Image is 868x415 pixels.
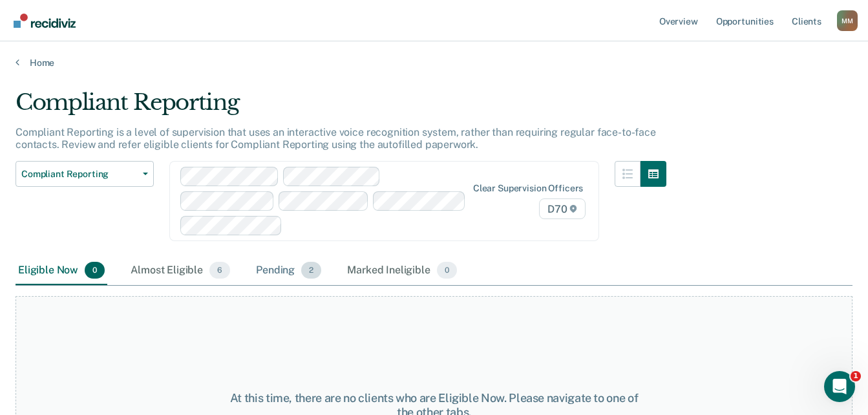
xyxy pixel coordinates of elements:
button: Profile dropdown button [837,10,858,31]
span: 2 [301,262,321,279]
iframe: Intercom live chat [824,371,855,402]
span: 1 [851,371,861,381]
span: 6 [209,262,230,279]
span: 0 [85,262,105,279]
div: Marked Ineligible0 [344,257,460,285]
div: M M [837,10,858,31]
a: Home [16,57,852,69]
p: Compliant Reporting is a level of supervision that uses an interactive voice recognition system, ... [16,126,656,151]
button: Compliant Reporting [16,161,154,187]
img: Recidiviz [14,14,76,28]
div: Eligible Now0 [16,257,107,285]
span: D70 [539,198,586,219]
div: Compliant Reporting [16,89,666,126]
span: 0 [437,262,457,279]
span: Compliant Reporting [21,169,138,180]
div: Clear supervision officers [473,183,583,194]
div: Pending2 [253,257,324,285]
div: Almost Eligible6 [128,257,233,285]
